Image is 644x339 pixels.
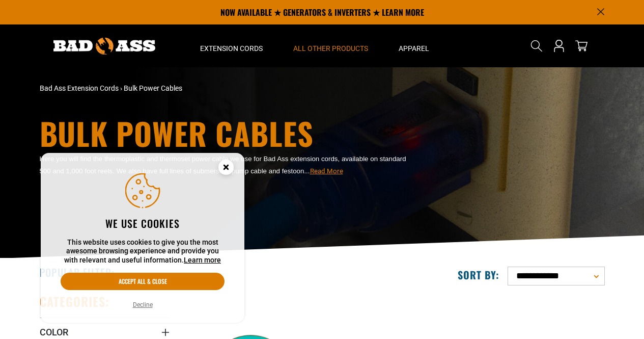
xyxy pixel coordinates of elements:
[399,44,429,53] span: Apparel
[61,273,225,290] button: Accept all & close
[61,217,225,230] h2: We use cookies
[40,118,411,148] h1: Bulk Power Cables
[278,24,383,67] summary: All Other Products
[310,167,343,175] span: Read More
[40,294,110,309] h2: Categories:
[40,84,119,92] a: Bad Ass Extension Cords
[185,24,278,67] summary: Extension Cords
[293,44,368,53] span: All Other Products
[130,300,156,310] button: Decline
[61,238,225,265] p: This website uses cookies to give you the most awesome browsing experience and provide you with r...
[40,83,411,94] nav: breadcrumbs
[200,44,263,53] span: Extension Cords
[458,268,499,281] label: Sort by:
[53,38,155,55] img: Bad Ass Extension Cords
[40,155,406,175] span: Here you will find the thermoplastic and thermoset power cable we use for Bad Ass extension cords...
[40,326,68,338] span: Color
[120,84,122,92] span: ›
[528,38,545,54] summary: Search
[41,153,244,323] aside: Cookie Consent
[40,266,115,279] h2: Popular Filter:
[184,256,221,264] a: Learn more
[124,84,182,92] span: Bulk Power Cables
[383,24,444,67] summary: Apparel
